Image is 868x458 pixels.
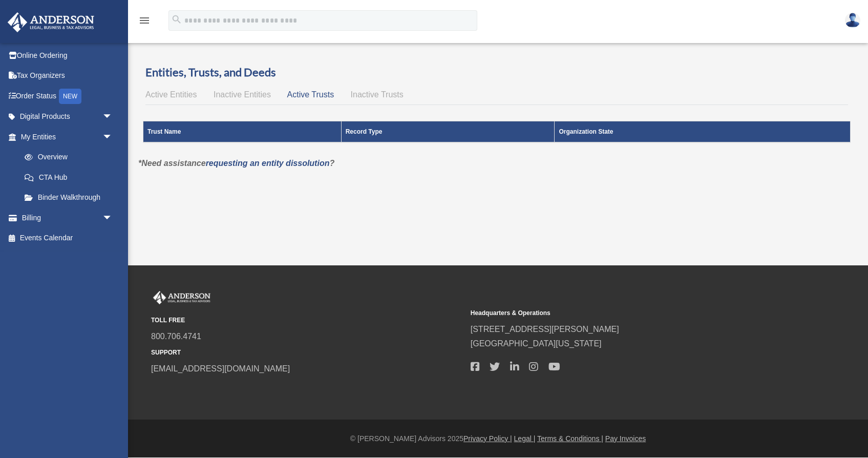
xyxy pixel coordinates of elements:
[151,364,290,373] a: [EMAIL_ADDRESS][DOMAIN_NAME]
[7,107,128,127] a: Digital Productsarrow_drop_down
[138,14,151,27] i: menu
[128,432,868,445] div: © [PERSON_NAME] Advisors 2025
[7,228,128,248] a: Events Calendar
[537,434,603,443] a: Terms & Conditions |
[287,90,334,99] span: Active Trusts
[171,14,182,25] i: search
[145,65,848,80] h3: Entities, Trusts, and Deeds
[102,107,123,128] span: arrow_drop_down
[14,147,118,168] a: Overview
[7,45,128,66] a: Online Ordering
[151,347,463,358] small: SUPPORT
[471,308,783,319] small: Headquarters & Operations
[7,127,123,147] a: My Entitiesarrow_drop_down
[7,207,128,228] a: Billingarrow_drop_down
[555,121,851,143] th: Organization State
[102,207,123,228] span: arrow_drop_down
[14,167,123,188] a: CTA Hub
[351,90,404,99] span: Inactive Trusts
[14,188,123,208] a: Binder Walkthrough
[102,127,123,148] span: arrow_drop_down
[605,434,646,443] a: Pay Invoices
[463,434,512,443] a: Privacy Policy |
[5,12,97,32] img: Anderson Advisors Platinum Portal
[145,90,197,99] span: Active Entities
[151,332,201,341] a: 800.706.4741
[341,121,555,143] th: Record Type
[206,159,330,168] a: requesting an entity dissolution
[59,89,81,104] div: NEW
[514,434,536,443] a: Legal |
[7,86,128,107] a: Order StatusNEW
[138,18,151,27] a: menu
[214,90,271,99] span: Inactive Entities
[151,315,463,326] small: TOLL FREE
[138,159,334,168] em: *Need assistance ?
[143,121,342,143] th: Trust Name
[845,13,860,28] img: User Pic
[471,339,602,348] a: [GEOGRAPHIC_DATA][US_STATE]
[471,325,619,334] a: [STREET_ADDRESS][PERSON_NAME]
[7,66,128,86] a: Tax Organizers
[151,291,213,304] img: Anderson Advisors Platinum Portal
